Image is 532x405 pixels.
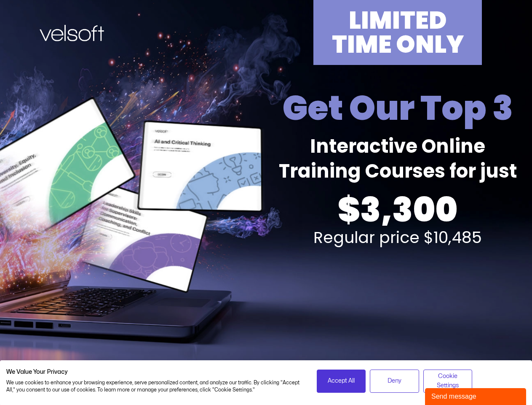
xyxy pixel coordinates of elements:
button: Accept all cookies [317,370,366,393]
span: Cookie Settings [429,372,467,391]
iframe: chat widget [425,386,528,405]
span: Accept All [328,376,355,386]
h2: $3,300 [268,188,527,232]
h2: Interactive Online Training Courses for just [268,134,527,184]
button: Adjust cookie preferences [423,370,473,393]
h2: Get Our Top 3 [268,86,527,130]
p: We use cookies to enhance your browsing experience, serve personalized content, and analyze our t... [6,379,304,394]
h2: LIMITED TIME ONLY [318,8,478,57]
span: Deny [388,376,401,386]
h2: We Value Your Privacy [6,368,304,376]
button: Deny all cookies [370,370,419,393]
h2: Regular price $10,485 [268,229,527,246]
